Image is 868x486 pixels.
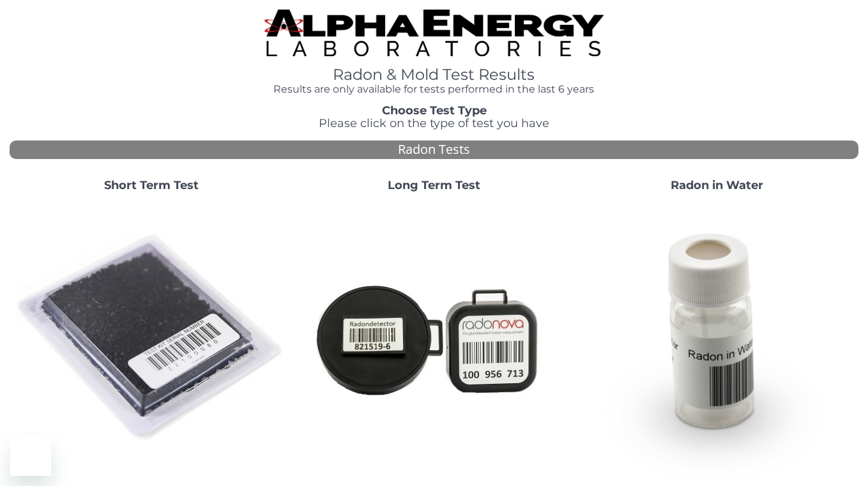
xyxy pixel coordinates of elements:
img: RadoninWater.jpg [581,202,853,475]
strong: Radon in Water [671,178,763,192]
strong: Choose Test Type [382,103,487,118]
div: Radon Tests [10,140,858,159]
h4: Results are only available for tests performed in the last 6 years [264,84,604,95]
img: Radtrak2vsRadtrak3.jpg [298,202,570,475]
span: Please click on the type of test you have [319,116,549,130]
iframe: Button to launch messaging window [10,435,51,476]
img: ShortTerm.jpg [15,202,287,475]
strong: Short Term Test [104,178,199,192]
h1: Radon & Mold Test Results [264,66,604,83]
strong: Long Term Test [388,178,480,192]
img: TightCrop.jpg [264,10,604,56]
